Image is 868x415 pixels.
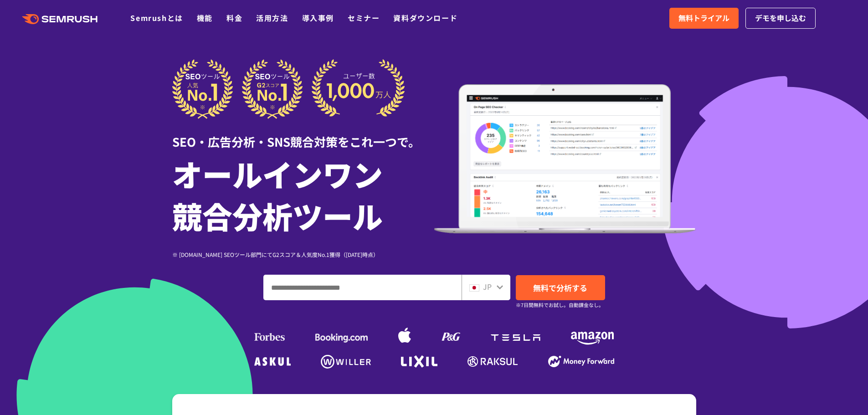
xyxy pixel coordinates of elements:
a: 導入事例 [302,12,334,23]
input: ドメイン、キーワードまたはURLを入力してください [264,275,461,300]
div: SEO・広告分析・SNS競合対策をこれ一つで。 [172,119,434,150]
small: ※7日間無料でお試し。自動課金なし。 [516,301,604,309]
span: デモを申し込む [755,12,806,24]
div: ※ [DOMAIN_NAME] SEOツール部門にてG2スコア＆人気度No.1獲得（[DATE]時点） [172,250,434,259]
a: セミナー [348,12,380,23]
a: Semrushとは [130,12,183,23]
a: 無料で分析する [516,275,605,300]
a: 資料ダウンロード [393,12,457,23]
span: 無料で分析する [533,282,587,293]
a: 活用方法 [256,12,288,23]
a: 機能 [197,12,213,23]
h1: オールインワン 競合分析ツール [172,153,434,236]
a: 料金 [226,12,242,23]
a: 無料トライアル [669,8,739,29]
a: デモを申し込む [745,8,816,29]
span: JP [483,281,492,292]
span: 無料トライアル [678,12,729,24]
